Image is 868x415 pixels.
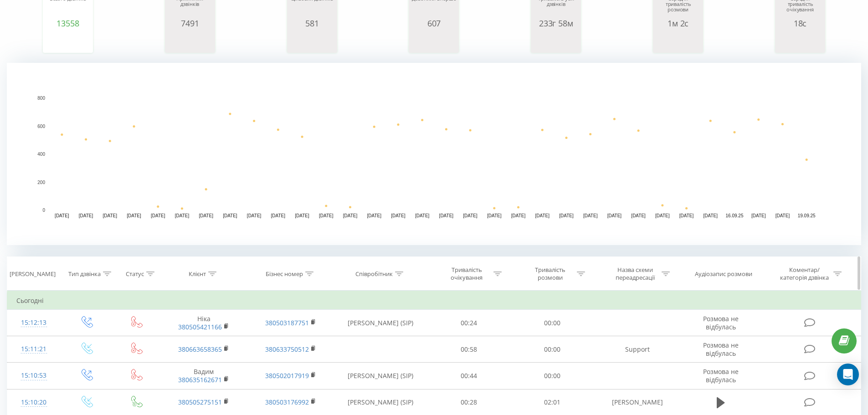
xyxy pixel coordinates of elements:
[265,318,309,327] a: 380503187751
[439,213,454,218] text: [DATE]
[178,375,222,384] a: 380635162671
[631,213,646,218] text: [DATE]
[265,371,309,380] a: 380502017919
[7,292,861,310] td: Сьогодні
[37,152,45,157] text: 400
[42,208,45,213] text: 0
[703,367,739,384] span: Розмова не відбулась
[343,213,358,218] text: [DATE]
[526,266,575,282] div: Тривалість розмови
[178,398,222,406] a: 380505275151
[704,213,718,218] text: [DATE]
[126,270,144,278] div: Статус
[367,213,381,218] text: [DATE]
[427,310,511,336] td: 00:24
[511,213,526,218] text: [DATE]
[160,363,247,389] td: Вадим
[411,28,457,55] svg: A chart.
[533,19,579,28] div: 233г 58м
[777,28,823,55] svg: A chart.
[463,213,478,218] text: [DATE]
[695,270,752,278] div: Аудіозапис розмови
[16,314,51,332] div: 15:12:13
[45,28,91,55] svg: A chart.
[289,19,335,28] div: 581
[265,345,309,354] a: 380633750512
[415,213,430,218] text: [DATE]
[16,340,51,358] div: 15:11:21
[79,213,93,218] text: [DATE]
[655,213,670,218] text: [DATE]
[271,213,286,218] text: [DATE]
[427,336,511,363] td: 00:58
[798,213,816,218] text: 19.09.25
[266,270,303,278] div: Бізнес номер
[655,28,701,55] svg: A chart.
[37,180,45,185] text: 200
[16,394,51,411] div: 15:10:20
[487,213,502,218] text: [DATE]
[776,213,790,218] text: [DATE]
[68,270,101,278] div: Тип дзвінка
[607,213,622,218] text: [DATE]
[319,213,334,218] text: [DATE]
[777,19,823,28] div: 18с
[511,336,594,363] td: 00:00
[427,363,511,389] td: 00:44
[655,19,701,28] div: 1м 2с
[37,96,45,101] text: 800
[7,63,861,245] svg: A chart.
[175,213,190,218] text: [DATE]
[334,363,427,389] td: [PERSON_NAME] (SIP)
[55,213,69,218] text: [DATE]
[295,213,309,218] text: [DATE]
[45,19,91,28] div: 13558
[391,213,406,218] text: [DATE]
[533,28,579,55] svg: A chart.
[511,363,594,389] td: 00:00
[199,213,213,218] text: [DATE]
[160,310,247,336] td: Ніка
[223,213,237,218] text: [DATE]
[726,213,744,218] text: 16.09.25
[289,28,335,55] svg: A chart.
[151,213,165,218] text: [DATE]
[189,270,206,278] div: Клієнт
[559,213,574,218] text: [DATE]
[594,336,680,363] td: Support
[10,270,56,278] div: [PERSON_NAME]
[247,213,262,218] text: [DATE]
[583,213,598,218] text: [DATE]
[751,213,766,218] text: [DATE]
[178,345,222,354] a: 380663658365
[167,28,213,55] svg: A chart.
[37,124,45,129] text: 600
[127,213,141,218] text: [DATE]
[511,310,594,336] td: 00:00
[778,266,831,282] div: Коментар/категорія дзвінка
[837,364,859,385] div: Open Intercom Messenger
[611,266,659,282] div: Назва схеми переадресації
[535,213,550,218] text: [DATE]
[411,19,457,28] div: 607
[679,213,694,218] text: [DATE]
[703,314,739,331] span: Розмова не відбулась
[334,310,427,336] td: [PERSON_NAME] (SIP)
[178,323,222,331] a: 380505421166
[16,367,51,384] div: 15:10:53
[703,341,739,358] span: Розмова не відбулась
[442,266,491,282] div: Тривалість очікування
[103,213,118,218] text: [DATE]
[167,19,213,28] div: 7491
[265,398,309,406] a: 380503176992
[355,270,393,278] div: Співробітник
